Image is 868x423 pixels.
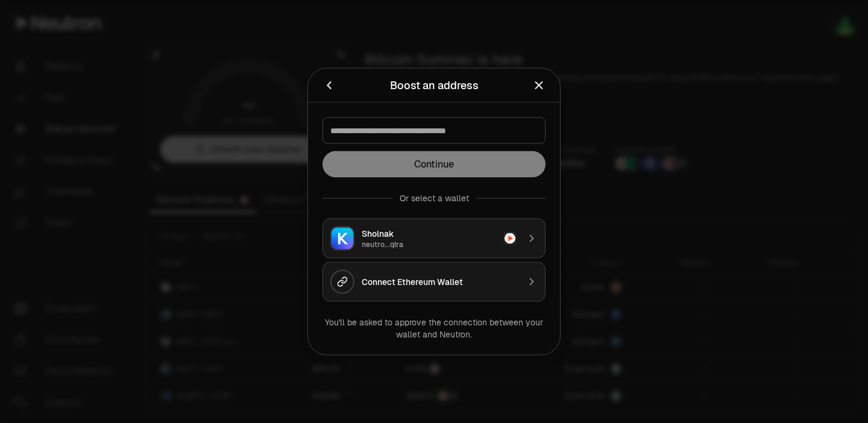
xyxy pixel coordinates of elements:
[332,228,353,249] img: Keplr
[362,240,497,249] div: neutro...qlra
[532,77,546,94] button: Close
[322,219,546,258] button: KeplrSholnakneutro...qlraNeutron Logo
[362,228,497,240] div: Sholnak
[322,316,546,340] div: You'll be asked to approve the connection between your wallet and Neutron.
[400,192,469,204] div: Or select a wallet
[322,262,546,302] button: Connect Ethereum Wallet
[505,233,515,244] img: Neutron Logo
[362,276,518,288] div: Connect Ethereum Wallet
[322,77,336,94] button: Back
[390,77,479,94] div: Boost an address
